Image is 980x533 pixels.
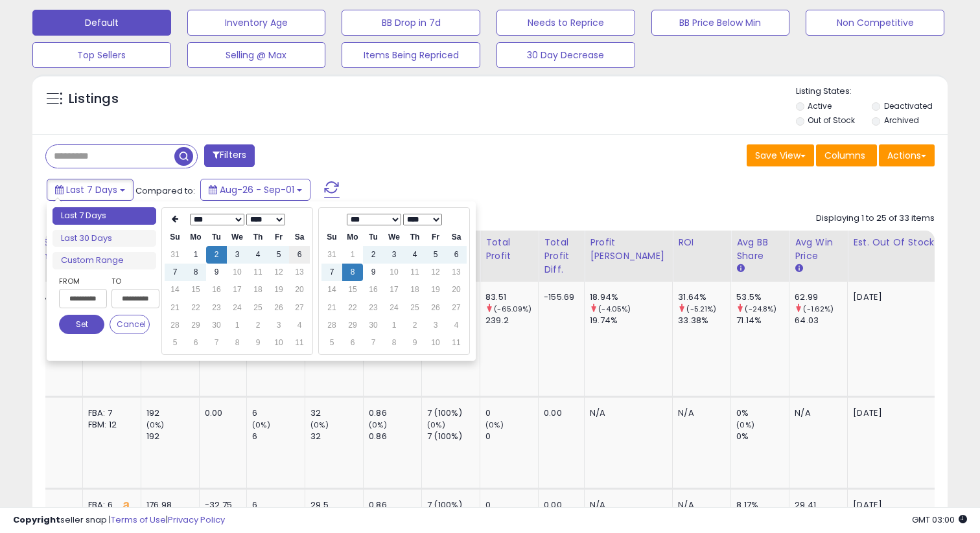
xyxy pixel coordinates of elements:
[321,317,342,334] td: 28
[342,10,480,36] button: BB Drop in 7d
[678,315,730,326] div: 33.38%
[289,264,310,281] td: 13
[404,334,425,352] td: 9
[795,236,842,263] div: Avg Win Price
[13,514,60,526] strong: Copyright
[678,236,725,249] div: ROI
[363,334,384,352] td: 7
[796,85,948,98] p: Listing States:
[268,281,289,299] td: 19
[404,299,425,317] td: 25
[485,315,538,326] div: 239.2
[32,42,171,68] button: Top Sellers
[206,246,227,264] td: 2
[227,246,248,264] td: 3
[342,264,363,281] td: 8
[598,304,631,314] small: (-4.05%)
[268,264,289,281] td: 12
[678,291,730,303] div: 31.64%
[485,420,504,430] small: (0%)
[165,281,185,299] td: 14
[268,334,289,352] td: 10
[446,229,467,246] th: Sa
[52,207,156,225] li: Last 7 Days
[736,431,789,442] div: 0%
[205,407,237,419] div: 0.00
[427,431,480,442] div: 7 (100%)
[204,144,255,167] button: Filters
[310,420,329,430] small: (0%)
[59,315,104,334] button: Set
[795,291,847,303] div: 62.99
[879,144,935,166] button: Actions
[135,185,195,197] span: Compared to:
[384,299,404,317] td: 24
[227,229,248,246] th: We
[268,229,289,246] th: Fr
[30,407,73,419] div: 0%
[363,317,384,334] td: 30
[252,407,305,419] div: 6
[745,304,776,314] small: (-24.8%)
[342,317,363,334] td: 29
[427,420,445,430] small: (0%)
[446,281,467,299] td: 20
[884,100,933,111] label: Deactivated
[111,514,166,526] a: Terms of Use
[248,264,268,281] td: 11
[206,334,227,352] td: 7
[185,281,206,299] td: 15
[289,229,310,246] th: Sa
[165,299,185,317] td: 21
[310,431,363,442] div: 32
[369,407,421,419] div: 0.86
[384,246,404,264] td: 3
[168,514,225,526] a: Privacy Policy
[808,100,832,111] label: Active
[165,264,185,281] td: 7
[736,291,789,303] div: 53.5%
[165,246,185,264] td: 31
[485,431,538,442] div: 0
[803,304,834,314] small: (-1.62%)
[747,144,814,166] button: Save View
[268,246,289,264] td: 5
[165,334,185,352] td: 5
[289,246,310,264] td: 6
[363,299,384,317] td: 23
[248,246,268,264] td: 4
[544,291,574,303] div: -155.69
[321,246,342,264] td: 31
[52,230,156,247] li: Last 30 Days
[404,317,425,334] td: 2
[485,407,538,419] div: 0
[590,407,662,419] div: N/A
[227,264,248,281] td: 10
[206,317,227,334] td: 30
[185,317,206,334] td: 29
[816,212,935,225] div: Displaying 1 to 25 of 33 items
[384,334,404,352] td: 8
[206,281,227,299] td: 16
[165,229,185,246] th: Su
[544,236,579,277] div: Total Profit Diff.
[146,407,199,419] div: 192
[384,264,404,281] td: 10
[227,334,248,352] td: 8
[404,264,425,281] td: 11
[590,315,672,326] div: 19.74%
[795,407,837,419] div: N/A
[425,281,446,299] td: 19
[853,236,971,249] div: Est. Out Of Stock Date
[111,275,150,288] label: To
[321,334,342,352] td: 5
[227,281,248,299] td: 17
[824,149,865,162] span: Columns
[590,291,672,303] div: 18.94%
[384,229,404,246] th: We
[206,264,227,281] td: 9
[310,407,363,419] div: 32
[816,144,877,166] button: Columns
[342,42,480,68] button: Items Being Repriced
[425,334,446,352] td: 10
